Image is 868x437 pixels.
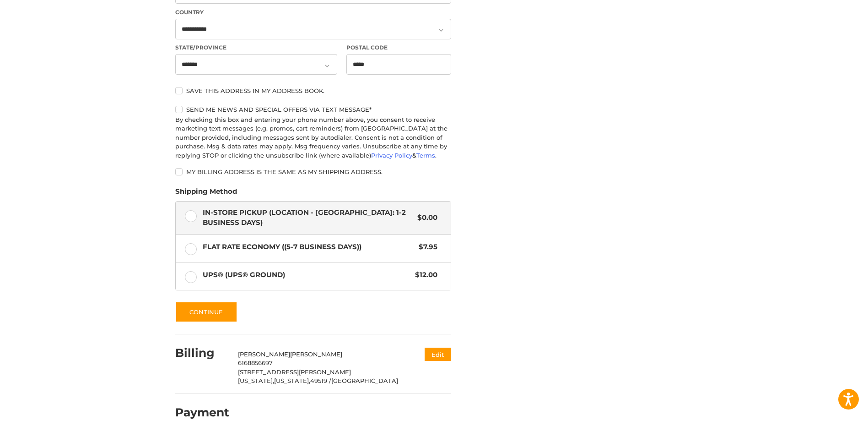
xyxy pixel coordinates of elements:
[371,152,412,159] a: Privacy Policy
[175,186,237,201] legend: Shipping Method
[175,87,451,94] label: Save this address in my address book.
[175,106,451,113] label: Send me news and special offers via text message*
[346,44,452,52] label: Postal Code
[238,350,290,358] span: [PERSON_NAME]
[175,168,451,175] label: My billing address is the same as my shipping address.
[310,377,331,384] span: 49519 /
[290,350,342,358] span: [PERSON_NAME]
[203,242,415,252] span: Flat Rate Economy ((5-7 Business Days))
[175,8,451,16] label: Country
[203,208,413,228] span: In-Store Pickup (Location - [GEOGRAPHIC_DATA]: 1-2 BUSINESS DAYS)
[414,242,437,252] span: $7.95
[238,377,274,384] span: [US_STATE],
[175,301,237,322] button: Continue
[331,377,398,384] span: [GEOGRAPHIC_DATA]
[416,152,435,159] a: Terms
[175,346,229,360] h2: Billing
[203,270,411,280] span: UPS® (UPS® Ground)
[175,115,451,160] div: By checking this box and entering your phone number above, you consent to receive marketing text ...
[274,377,310,384] span: [US_STATE],
[238,368,351,376] span: [STREET_ADDRESS][PERSON_NAME]
[175,44,337,52] label: State/Province
[425,348,451,361] button: Edit
[413,213,437,223] span: $0.00
[238,359,273,366] span: 6168856697
[410,270,437,280] span: $12.00
[175,405,229,420] h2: Payment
